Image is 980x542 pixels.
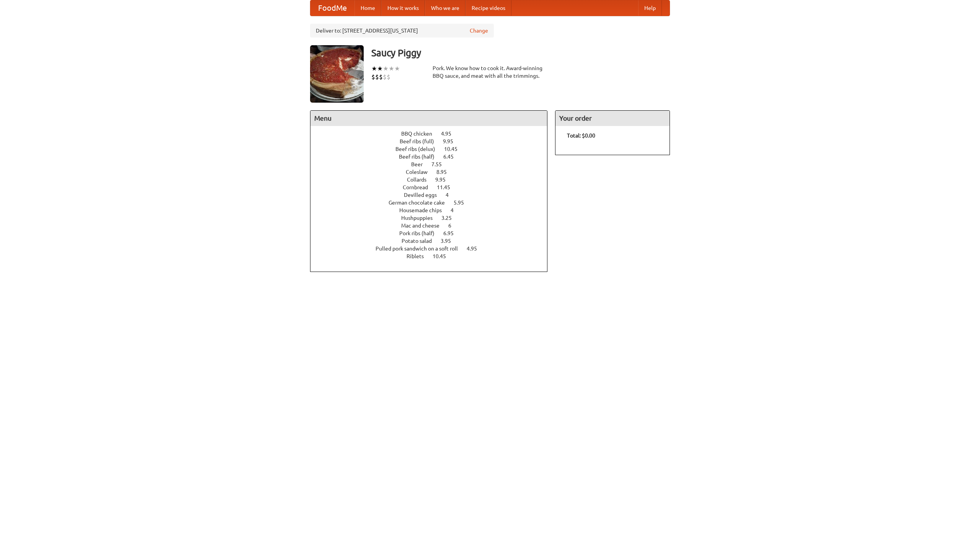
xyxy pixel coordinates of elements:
span: 4 [451,207,461,213]
li: $ [383,73,387,81]
img: angular.jpg [310,45,364,103]
span: German chocolate cake [389,200,452,206]
span: 4.95 [467,246,485,252]
h3: Saucy Piggy [371,45,670,61]
span: 4 [446,192,456,198]
a: German chocolate cake 5.95 [389,200,478,206]
a: Home [354,0,381,16]
span: Housemade chips [399,207,449,213]
span: BBQ chicken [401,131,440,137]
span: Coleslaw [406,169,435,175]
a: How it works [381,0,425,16]
span: 8.95 [436,169,454,175]
li: $ [379,73,383,81]
a: Recipe videos [465,0,511,16]
li: ★ [383,64,389,73]
span: Cornbread [403,184,436,190]
span: 6.45 [443,154,461,160]
li: ★ [377,64,383,73]
span: 4.95 [441,131,459,137]
span: 9.95 [443,138,461,144]
li: $ [375,73,379,81]
span: Collards [407,177,434,183]
a: Collards 9.95 [407,177,460,183]
span: Beef ribs (full) [400,138,442,144]
span: Devilled eggs [404,192,444,198]
a: Beef ribs (full) 9.95 [400,138,467,144]
span: Riblets [407,253,431,259]
span: Pulled pork sandwich on a soft roll [376,246,465,252]
a: Beer 7.55 [411,161,456,167]
a: Cornbread 11.45 [403,184,464,190]
span: 3.25 [441,215,459,221]
span: Beef ribs (delux) [395,146,443,152]
span: Beef ribs (half) [399,154,442,160]
div: Deliver to: [STREET_ADDRESS][US_STATE] [310,24,494,38]
span: 10.45 [444,146,465,152]
a: Help [638,0,662,16]
a: Housemade chips 4 [399,207,468,213]
div: Pork. We know how to cook it. Award-winning BBQ sauce, and meat with all the trimmings. [433,64,547,80]
a: Devilled eggs 4 [404,192,463,198]
span: Mac and cheese [401,223,447,229]
a: Coleslaw 8.95 [406,169,461,175]
span: 10.45 [433,253,454,259]
span: 5.95 [454,200,472,206]
h4: Menu [310,111,547,126]
span: 7.55 [431,161,449,167]
a: Hushpuppies 3.25 [401,215,466,221]
a: BBQ chicken 4.95 [401,131,465,137]
span: 6 [448,223,459,229]
li: ★ [371,64,377,73]
span: 9.95 [435,177,453,183]
a: Beef ribs (half) 6.45 [399,154,468,160]
a: Riblets 10.45 [407,253,460,259]
li: ★ [389,64,394,73]
span: 6.95 [443,230,461,236]
a: Mac and cheese 6 [401,223,465,229]
li: $ [387,73,390,81]
span: Pork ribs (half) [399,230,442,236]
a: Pork ribs (half) 6.95 [399,230,468,236]
li: $ [371,73,375,81]
span: 11.45 [437,184,458,190]
b: Total: $0.00 [567,133,595,139]
span: 3.95 [441,238,459,244]
a: Beef ribs (delux) 10.45 [395,146,472,152]
a: Pulled pork sandwich on a soft roll 4.95 [376,246,491,252]
a: FoodMe [310,0,354,16]
h4: Your order [555,111,670,126]
a: Change [470,27,488,34]
li: ★ [394,64,400,73]
span: Beer [411,161,430,167]
span: Hushpuppies [401,215,440,221]
a: Potato salad 3.95 [402,238,465,244]
span: Potato salad [402,238,439,244]
a: Who we are [425,0,465,16]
